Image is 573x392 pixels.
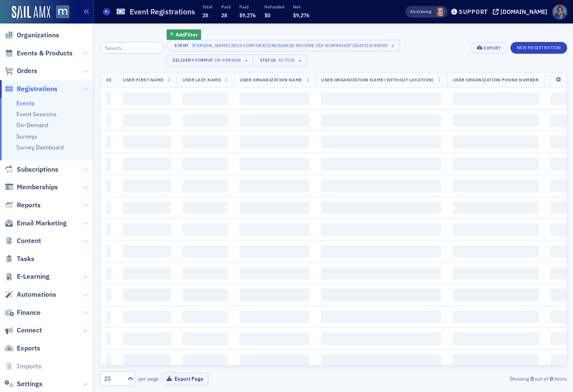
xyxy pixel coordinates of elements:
[202,4,212,10] p: Total
[510,42,567,54] button: New Registration
[240,332,309,345] span: ‌
[5,165,58,174] a: Subscriptions
[453,223,539,236] span: ‌
[548,375,554,382] strong: 0
[17,326,42,335] span: Connect
[321,311,441,323] span: ‌
[552,5,567,19] span: Profile
[106,114,111,127] span: ‌
[106,267,111,280] span: ‌
[175,31,198,38] span: Add Filter
[321,114,441,127] span: ‌
[123,289,171,301] span: ‌
[192,41,388,50] div: [PERSON_NAME] 2025 Corporate/Business Income Tax Workshop [[DATE] 8:00am]
[106,158,111,170] span: ‌
[166,55,253,66] button: Delivery FormatIn-Person×
[138,375,159,382] label: per page
[123,201,171,214] span: ‌
[17,183,58,192] span: Memberships
[123,158,171,170] span: ‌
[183,223,228,236] span: ‌
[123,354,171,367] span: ‌
[321,136,441,149] span: ‌
[240,92,309,105] span: ‌
[453,267,539,280] span: ‌
[321,332,441,345] span: ‌
[123,92,171,105] span: ‌
[5,290,56,299] a: Automations
[123,245,171,258] span: ‌
[183,201,228,214] span: ‌
[5,272,50,281] a: E-Learning
[100,42,164,54] input: Search…
[453,114,539,127] span: ‌
[130,7,195,17] h1: Event Registrations
[321,201,441,214] span: ‌
[278,57,295,63] div: Active
[5,183,58,192] a: Memberships
[17,379,42,389] span: Settings
[123,77,164,83] span: User First Name
[123,332,171,345] span: ‌
[183,136,228,149] span: ‌
[16,144,64,151] a: Survey Dashboard
[321,267,441,280] span: ‌
[436,8,445,16] span: Katie Foo
[264,4,284,10] p: Refunded
[239,12,256,18] span: $9,276
[5,49,73,58] a: Events & Products
[17,254,34,264] span: Tasks
[106,180,111,192] span: ‌
[167,40,400,52] button: Event[PERSON_NAME] 2025 Corporate/Business Income Tax Workshop [[DATE] 8:00am]×
[183,180,228,192] span: ‌
[183,158,228,170] span: ‌
[5,201,41,210] a: Reports
[123,223,171,236] span: ‌
[453,136,539,149] span: ‌
[167,29,201,40] button: AddFilter
[17,31,59,40] span: Organizations
[453,158,539,170] span: ‌
[453,311,539,323] span: ‌
[162,372,208,385] button: Export Page
[17,272,50,281] span: E-Learning
[240,354,309,367] span: ‌
[453,245,539,258] span: ‌
[5,31,59,40] a: Organizations
[104,374,123,383] div: 25
[453,354,539,367] span: ‌
[417,375,567,382] div: Showing out of items
[106,136,111,149] span: ‌
[106,223,111,236] span: ‌
[173,43,191,48] div: Event
[56,5,69,18] img: SailAMX
[240,289,309,301] span: ‌
[484,46,501,50] div: Export
[106,354,111,367] span: ‌
[16,110,57,118] a: Event Sessions
[16,133,37,140] a: Surveys
[17,362,42,371] span: Imports
[183,114,228,127] span: ‌
[183,289,228,301] span: ‌
[253,55,307,66] button: StatusActive×
[106,92,111,105] span: ‌
[240,77,302,83] span: User Organization Name
[183,354,228,367] span: ‌
[183,267,228,280] span: ‌
[12,6,50,19] a: SailAMX
[259,57,277,63] div: Status
[240,311,309,323] span: ‌
[183,92,228,105] span: ‌
[17,344,40,353] span: Exports
[17,165,58,174] span: Subscriptions
[16,99,34,107] a: Events
[123,180,171,192] span: ‌
[173,57,214,63] div: Delivery Format
[5,379,42,389] a: Settings
[106,332,111,345] span: ‌
[215,56,241,64] div: In-Person
[16,121,48,129] a: On-Demand
[17,308,41,317] span: Finance
[123,311,171,323] span: ‌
